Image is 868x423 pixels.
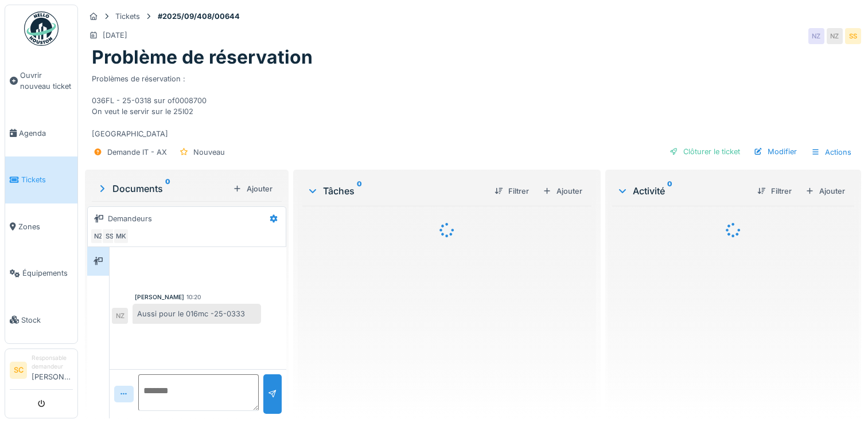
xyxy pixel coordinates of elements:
[827,28,843,44] div: NZ
[808,28,824,44] div: NZ
[165,182,170,195] sup: 0
[538,183,587,199] div: Ajouter
[357,184,362,198] sup: 0
[21,315,73,326] span: Stock
[90,228,106,244] div: NZ
[801,183,850,199] div: Ajouter
[490,183,534,199] div: Filtrer
[617,184,748,198] div: Activité
[92,46,313,68] h1: Problème de réservation
[5,110,77,156] a: Agenda
[103,30,127,41] div: [DATE]
[749,144,801,159] div: Modifier
[5,296,77,343] a: Stock
[32,354,73,387] li: [PERSON_NAME]
[18,221,73,232] span: Zones
[24,11,59,46] img: Badge_color-CXgf-gQk.svg
[96,182,228,195] div: Documents
[135,293,184,301] div: [PERSON_NAME]
[186,293,201,301] div: 10:20
[5,52,77,110] a: Ouvrir nouveau ticket
[307,184,485,198] div: Tâches
[21,174,73,185] span: Tickets
[115,11,140,22] div: Tickets
[10,354,73,390] a: SC Responsable demandeur[PERSON_NAME]
[5,156,77,203] a: Tickets
[228,181,277,197] div: Ajouter
[107,147,167,158] div: Demande IT - AX
[153,11,244,22] strong: #2025/09/408/00644
[22,268,73,279] span: Équipements
[133,304,261,324] div: Aussi pour le 016mc -25-0333
[108,213,152,224] div: Demandeurs
[665,144,745,159] div: Clôturer le ticket
[92,69,854,139] div: Problèmes de réservation : 036FL - 25-0318 sur of0008700 On veut le servir sur le 25I02 [GEOGRAPH...
[753,183,796,199] div: Filtrer
[19,128,73,139] span: Agenda
[193,147,225,158] div: Nouveau
[113,228,129,244] div: MK
[5,203,77,250] a: Zones
[112,308,128,324] div: NZ
[845,28,861,44] div: SS
[667,184,672,198] sup: 0
[806,144,857,160] div: Actions
[5,250,77,296] a: Équipements
[32,354,73,371] div: Responsable demandeur
[102,228,118,244] div: SS
[10,362,27,379] li: SC
[20,70,73,92] span: Ouvrir nouveau ticket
